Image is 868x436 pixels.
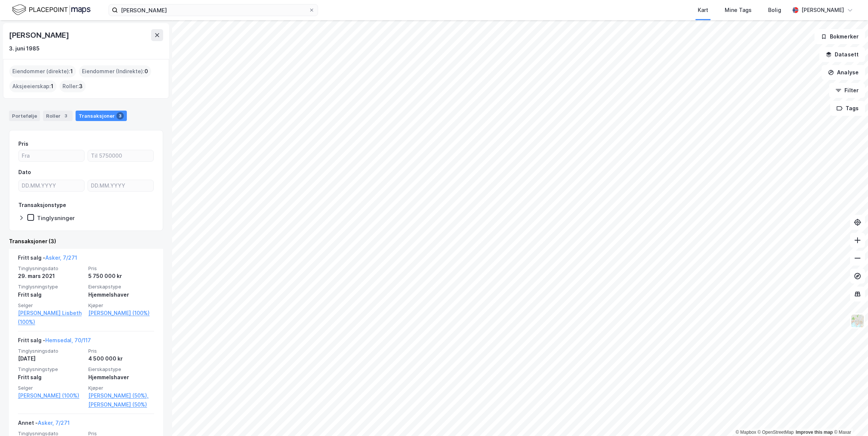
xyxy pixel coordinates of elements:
[59,80,86,92] div: Roller :
[37,214,75,222] div: Tinglysninger
[88,354,154,363] div: 4 500 000 kr
[819,47,865,62] button: Datasett
[118,4,309,16] input: Søk på adresse, matrikkel, gårdeiere, leietakere eller personer
[88,272,154,281] div: 5 750 000 kr
[725,6,752,15] div: Mine Tags
[9,111,40,121] div: Portefølje
[88,309,154,318] a: [PERSON_NAME] (100%)
[18,272,84,281] div: 29. mars 2021
[18,302,84,309] span: Selger
[736,430,756,435] a: Mapbox
[88,302,154,309] span: Kjøper
[45,337,91,343] a: Hemsedal, 70/117
[18,348,84,354] span: Tinglysningsdato
[51,82,54,91] span: 1
[18,168,31,177] div: Dato
[831,400,868,436] iframe: Chat Widget
[9,29,70,41] div: [PERSON_NAME]
[88,265,154,272] span: Pris
[18,336,91,348] div: Fritt salg -
[831,400,868,436] div: Kontrollprogram for chat
[88,180,153,191] input: DD.MM.YYYY
[88,284,154,290] span: Eierskapstype
[88,150,153,161] input: Til 5750000
[814,29,865,44] button: Bokmerker
[18,139,28,148] div: Pris
[88,400,154,409] a: [PERSON_NAME] (50%)
[9,65,76,77] div: Eiendommer (direkte) :
[9,80,56,92] div: Aksjeeierskap :
[758,430,794,435] a: OpenStreetMap
[768,6,781,15] div: Bolig
[18,309,84,327] a: [PERSON_NAME] Lisbeth (100%)
[9,237,163,246] div: Transaksjoner (3)
[18,284,84,290] span: Tinglysningstype
[19,180,84,191] input: DD.MM.YYYY
[88,373,154,382] div: Hjemmelshaver
[88,391,154,400] a: [PERSON_NAME] (50%),
[18,290,84,299] div: Fritt salg
[18,366,84,372] span: Tinglysningstype
[88,290,154,299] div: Hjemmelshaver
[18,265,84,272] span: Tinglysningsdato
[79,82,83,91] span: 3
[9,44,40,53] div: 3. juni 1985
[18,373,84,382] div: Fritt salg
[62,112,70,120] div: 3
[829,83,865,98] button: Filter
[45,254,77,261] a: Asker, 7/271
[801,6,844,15] div: [PERSON_NAME]
[79,65,151,77] div: Eiendommer (Indirekte) :
[830,101,865,116] button: Tags
[698,6,708,15] div: Kart
[18,354,84,363] div: [DATE]
[19,150,84,161] input: Fra
[144,67,148,76] span: 0
[18,391,84,400] a: [PERSON_NAME] (100%)
[116,112,124,120] div: 3
[18,201,66,210] div: Transaksjonstype
[822,65,865,80] button: Analyse
[796,430,833,435] a: Improve this map
[18,385,84,391] span: Selger
[88,348,154,354] span: Pris
[88,366,154,372] span: Eierskapstype
[88,385,154,391] span: Kjøper
[76,111,127,121] div: Transaksjoner
[850,314,865,328] img: Z
[70,67,73,76] span: 1
[43,111,73,121] div: Roller
[18,418,70,430] div: Annet -
[18,253,77,265] div: Fritt salg -
[38,420,70,426] a: Asker, 7/271
[12,3,91,16] img: logo.f888ab2527a4732fd821a326f86c7f29.svg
